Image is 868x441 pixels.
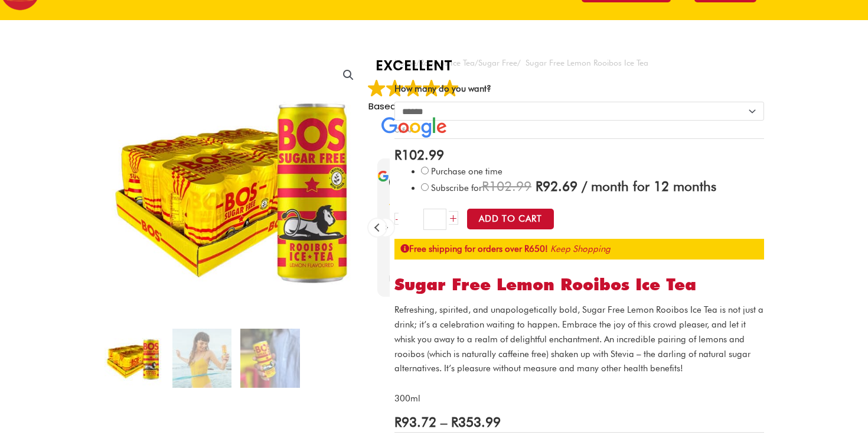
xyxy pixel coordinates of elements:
nav: Breadcrumb [394,56,764,70]
span: Based on [368,100,459,112]
span: R [394,414,402,430]
img: sugar free lemon rooibos ice tea [240,329,299,388]
img: sugar free lemon rooibos ice tea [172,329,231,388]
bdi: 93.72 [394,414,436,430]
img: Google [368,79,386,97]
img: Google [441,79,459,97]
button: Add to Cart [467,209,554,229]
a: Keep Shopping [550,244,611,254]
div: Next review [376,219,394,236]
span: R [536,178,543,194]
span: 92.69 [536,178,577,194]
input: Subscribe for / month for 12 months [421,183,429,191]
div: Previous review [368,219,386,236]
span: 102.99 [482,178,531,194]
strong: Free shipping for orders over R650! [400,244,548,254]
bdi: 353.99 [451,414,501,430]
span: Subscribe for [431,183,716,193]
a: View full-screen image gallery [338,64,359,86]
a: + [449,211,458,225]
bdi: 102.99 [394,147,444,163]
span: R [482,178,489,194]
img: Google [404,79,422,97]
a: Sugar Free [478,58,517,67]
img: Google [423,79,440,97]
span: – [440,414,447,430]
span: / month for 12 months [582,178,716,194]
img: Google [386,79,404,97]
label: How many do you want? [394,83,491,94]
strong: EXCELLENT [368,56,459,76]
span: Purchase one time [431,166,502,177]
input: Purchase one time [421,167,429,174]
img: Google [381,117,446,138]
span: R [394,147,402,163]
a: - [394,213,399,225]
p: 300ml [394,391,764,406]
img: sugar free lemon rooibos ice tea [105,329,164,388]
span: R [451,414,458,430]
p: Refreshing, spirited, and unapologetically bold, Sugar Free Lemon Rooibos Ice Tea is not just a d... [394,303,764,376]
input: Product quantity [423,209,446,230]
h1: Sugar Free Lemon Rooibos Ice Tea [394,275,764,295]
